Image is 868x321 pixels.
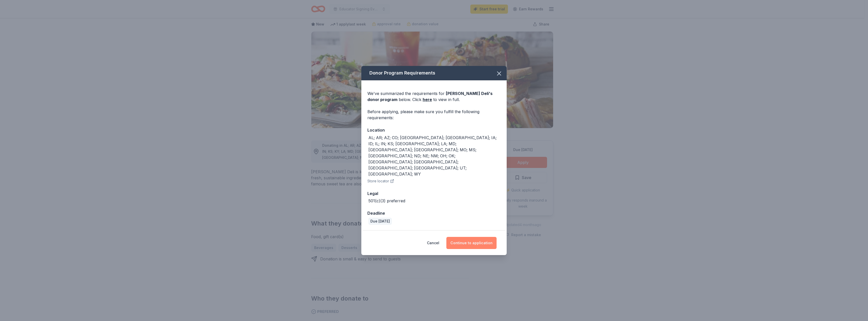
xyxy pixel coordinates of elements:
div: Legal [367,190,501,197]
button: Continue to application [446,237,497,249]
div: Location [367,127,501,133]
div: 501(c)(3) preferred [368,198,405,204]
div: Due [DATE] [368,218,392,225]
div: We've summarized the requirements for below. Click to view in full. [367,90,501,103]
a: here [423,96,432,103]
button: Store locator [367,178,394,184]
div: AL; AR; AZ; CO; [GEOGRAPHIC_DATA]; [GEOGRAPHIC_DATA]; IA; ID; IL; IN; KS; [GEOGRAPHIC_DATA]; LA; ... [368,135,501,177]
div: Donor Program Requirements [361,66,507,80]
div: Before applying, please make sure you fulfill the following requirements: [367,109,501,121]
button: Cancel [427,237,439,249]
div: Deadline [367,210,501,216]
